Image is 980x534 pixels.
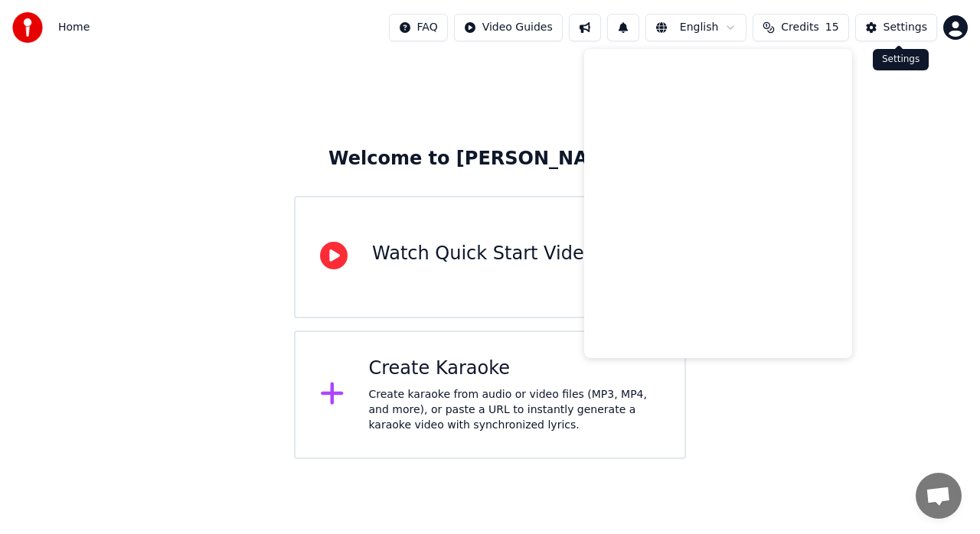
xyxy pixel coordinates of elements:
button: Credits15 [753,14,848,41]
span: 15 [825,20,839,35]
nav: breadcrumb [58,20,90,35]
div: Watch Quick Start Video [372,242,595,266]
span: Home [58,20,90,35]
button: Video Guides [454,14,563,41]
span: Credits [781,20,818,35]
div: Create karaoke from audio or video files (MP3, MP4, and more), or paste a URL to instantly genera... [369,387,661,433]
div: Settings [884,20,927,35]
button: Settings [855,14,937,41]
img: youka [12,12,43,43]
div: Settings [873,49,929,70]
div: Create Karaoke [369,357,661,381]
button: FAQ [389,14,448,41]
a: Otvorite chat [916,473,962,519]
div: Welcome to [PERSON_NAME] [328,147,652,171]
